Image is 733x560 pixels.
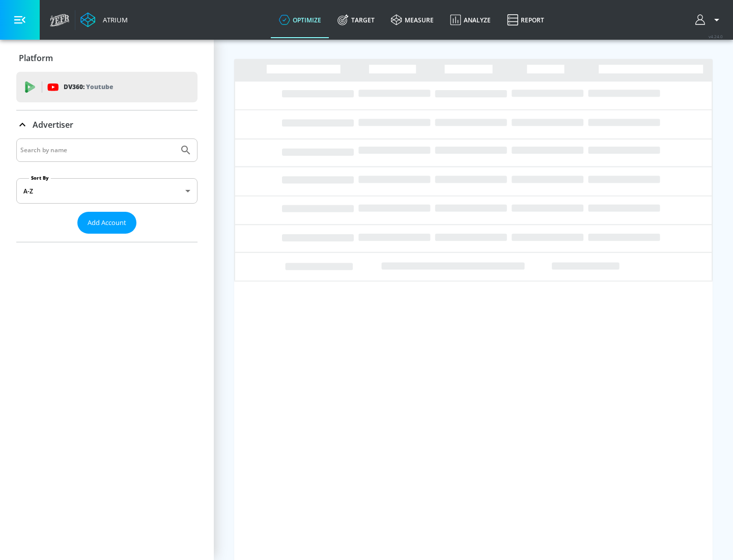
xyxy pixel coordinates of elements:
nav: list of Advertiser [16,234,198,242]
a: Report [499,2,552,38]
div: DV360: Youtube [16,72,198,102]
button: Add Account [77,212,136,234]
p: DV360: [64,81,113,93]
div: Advertiser [16,110,198,139]
div: Platform [16,44,198,72]
div: Atrium [99,15,128,24]
input: Search by name [20,144,175,157]
span: Add Account [88,217,126,229]
a: Atrium [80,12,128,27]
p: Advertiser [33,119,73,130]
a: measure [383,2,442,38]
a: optimize [271,2,329,38]
label: Sort By [29,175,51,181]
span: v 4.24.0 [709,34,723,39]
p: Platform [19,52,53,64]
div: Advertiser [16,138,198,242]
a: Analyze [442,2,499,38]
p: Youtube [86,81,113,92]
a: Target [329,2,383,38]
div: A-Z [16,178,198,204]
